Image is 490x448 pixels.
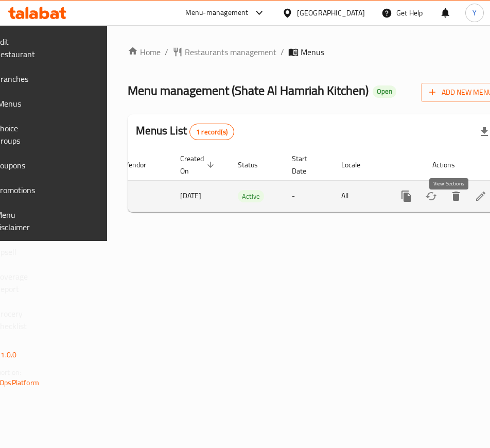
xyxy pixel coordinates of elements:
button: Delete menu [444,184,468,209]
span: [DATE] [180,189,201,202]
span: Open [373,87,396,96]
span: 1 record(s) [190,127,234,137]
span: Locale [341,159,374,171]
span: Menu management ( Shate Al Hamriah Kitchen ) [128,79,369,102]
span: Vendor [125,159,160,171]
li: / [165,46,168,58]
li: / [281,46,284,58]
button: more [394,184,419,209]
h2: Menus List [136,123,234,140]
span: Active [238,191,264,202]
a: Home [128,46,161,58]
span: Created On [180,152,217,177]
a: Restaurants management [172,46,276,58]
div: Open [373,85,396,98]
span: Restaurants management [185,46,276,58]
button: Change Status [419,184,444,209]
div: [GEOGRAPHIC_DATA] [297,7,365,19]
span: Status [238,159,271,171]
span: Start Date [292,152,321,177]
div: Menu-management [185,7,249,19]
div: Active [238,190,264,202]
td: - [284,180,333,212]
td: All [333,180,386,212]
span: Y [472,7,477,19]
span: 1.0.0 [1,348,16,361]
span: Menus [301,46,324,58]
